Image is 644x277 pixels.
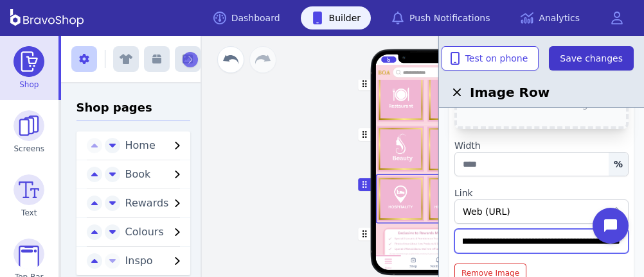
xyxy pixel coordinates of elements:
[125,168,151,180] span: Book
[452,52,528,65] span: Test on phone
[381,6,500,29] a: Push Notifications
[449,83,634,101] h2: Image Row
[510,6,590,29] a: Analytics
[463,205,607,218] div: Web (URL)
[120,196,191,211] button: Rewards
[442,46,539,71] button: Test on phone
[125,226,164,238] span: Colours
[203,6,291,29] a: Dashboard
[549,46,634,71] button: Save changes
[21,208,37,218] span: Text
[384,266,391,269] div: Home
[454,187,629,199] label: Link
[301,6,371,29] a: Builder
[560,52,623,65] span: Save changes
[125,197,169,209] span: Rewards
[120,224,191,240] button: Colours
[10,9,84,27] img: BravoShop
[125,139,156,151] span: Home
[609,153,628,176] div: %
[120,253,191,269] button: Inspo
[409,264,417,269] div: Shop
[125,255,153,267] span: Inspo
[19,80,39,90] span: Shop
[76,99,191,121] h3: Shop pages
[430,264,446,269] div: Notifations
[120,138,191,153] button: Home
[120,167,191,182] button: Book
[14,144,45,154] span: Screens
[454,139,629,152] label: Width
